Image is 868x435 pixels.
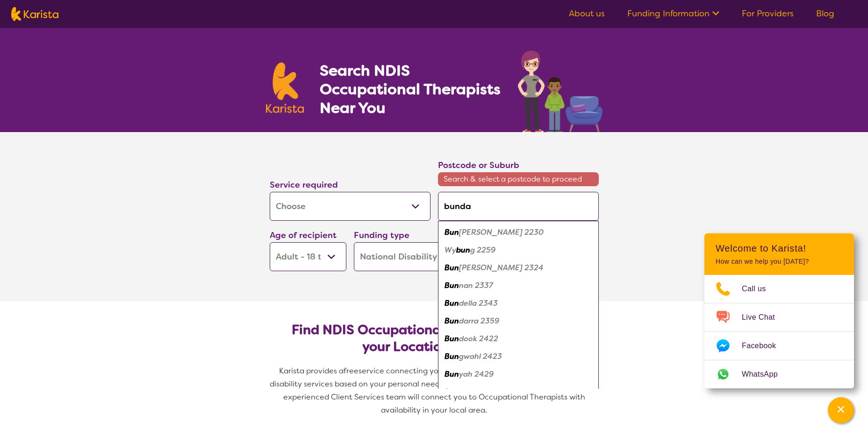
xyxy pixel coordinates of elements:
[445,281,459,290] em: Bun
[742,310,786,324] span: Live Chat
[445,351,459,361] em: Bun
[459,351,502,361] em: gwahl 2423
[443,348,594,365] div: Bungwahl 2423
[627,8,719,19] a: Funding Information
[459,298,498,308] em: della 2343
[445,263,459,273] em: Bun
[443,365,594,383] div: Bunyah 2429
[569,8,605,19] a: About us
[518,50,603,132] img: occupational-therapy
[445,387,459,397] em: Bun
[438,160,519,171] label: Postcode or Suburb
[443,259,594,277] div: Bundabah 2324
[742,367,789,381] span: WhatsApp
[279,366,344,376] span: Karista provides a
[445,316,459,326] em: Bun
[445,298,459,308] em: Bun
[277,322,591,355] h2: Find NDIS Occupational Therapists based on your Location & Needs
[438,192,599,221] input: Type
[320,61,502,117] h1: Search NDIS Occupational Therapists Near You
[742,339,787,353] span: Facebook
[828,397,854,423] button: Channel Menu
[459,227,544,237] em: [PERSON_NAME] 2230
[816,8,834,19] a: Blog
[470,245,495,255] em: g 2259
[443,383,594,401] div: Bundoora 3083
[11,7,58,21] img: Karista logo
[443,241,594,259] div: Wybung 2259
[344,366,359,376] span: free
[459,387,502,397] em: doora 3083
[445,245,456,255] em: Wy
[443,224,594,241] div: Bundeena 2230
[443,330,594,348] div: Bundook 2422
[443,295,594,312] div: Bundella 2343
[270,179,338,190] label: Service required
[742,282,777,296] span: Call us
[459,263,544,273] em: [PERSON_NAME] 2324
[459,316,499,326] em: darra 2359
[438,172,599,186] span: Search & select a postcode to proceed
[266,63,304,113] img: Karista logo
[445,334,459,344] em: Bun
[459,334,498,344] em: dook 2422
[716,243,843,254] h2: Welcome to Karista!
[704,233,854,388] div: Channel Menu
[716,258,843,266] p: How can we help you [DATE]?
[445,369,459,379] em: Bun
[742,8,794,19] a: For Providers
[704,275,854,388] ul: Choose channel
[459,369,494,379] em: yah 2429
[270,230,337,241] label: Age of recipient
[270,366,601,415] span: service connecting you with Occupational Therapists and other disability services based on your p...
[443,277,594,295] div: Bunnan 2337
[354,230,409,241] label: Funding type
[704,360,854,388] a: Web link opens in a new tab.
[443,312,594,330] div: Bundarra 2359
[445,227,459,237] em: Bun
[456,245,470,255] em: bun
[459,281,493,290] em: nan 2337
